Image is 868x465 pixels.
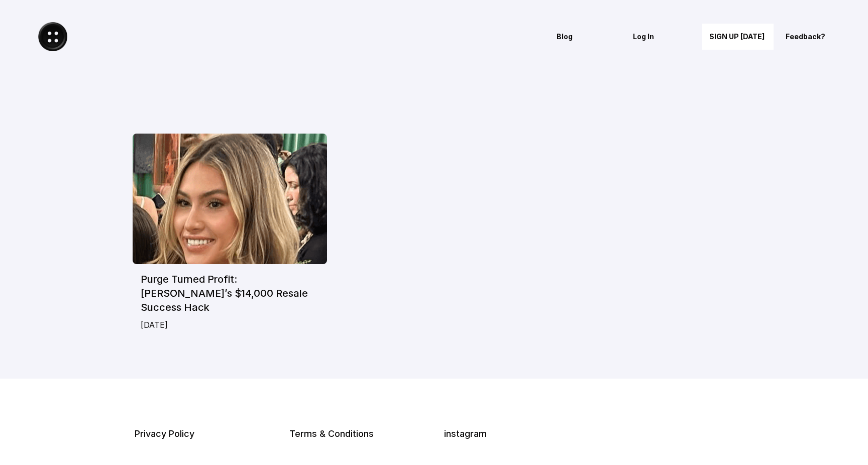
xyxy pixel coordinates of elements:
a: Terms & Conditions [289,428,374,439]
a: Purge Turned Profit: [PERSON_NAME]’s $14,000 Resale Success Hack[DATE] [133,134,327,338]
a: instagram [444,428,487,439]
p: Feedback? [786,33,843,41]
p: SIGN UP [DATE] [709,33,767,41]
p: Blog [557,33,614,41]
a: SIGN UP [DATE] [702,24,774,50]
a: Blog [550,24,621,50]
a: Log In [626,24,697,50]
h6: Purge Turned Profit: [PERSON_NAME]’s $14,000 Resale Success Hack [141,272,319,314]
p: [DATE] [141,319,319,330]
p: Explore the transformative power of AI as it reshapes our daily lives [133,124,474,135]
h2: Blogs [133,94,474,116]
p: Log In [633,33,690,41]
a: Privacy Policy [135,428,194,439]
a: Feedback? [779,24,850,50]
